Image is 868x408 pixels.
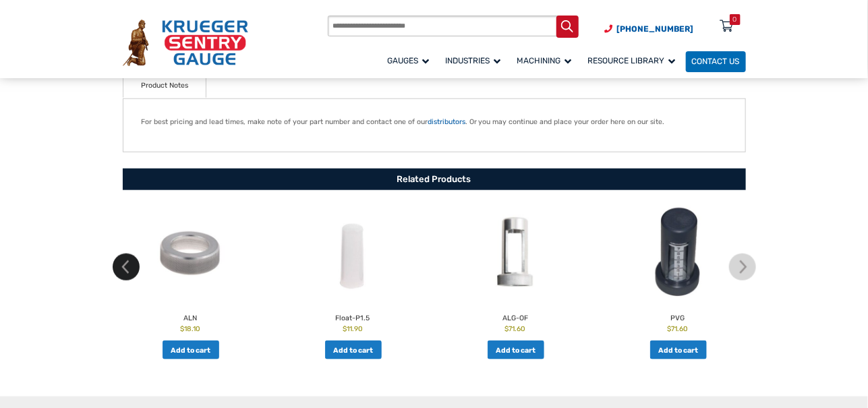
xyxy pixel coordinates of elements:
a: PVG $71.60 [600,205,756,334]
bdi: 18.10 [180,324,200,333]
h2: Related Products [123,169,746,190]
bdi: 71.60 [668,324,689,333]
a: Resource Library [582,49,686,73]
a: Contact Us [686,51,746,72]
a: Phone Number (920) 434-8860 [605,23,694,35]
img: ALG-OF [438,205,594,301]
h2: ALG-OF [438,310,594,324]
a: ALN $18.10 [113,205,268,334]
a: Product Notes [141,74,188,98]
a: Add to cart: “PVG” [650,341,707,359]
a: Industries [440,49,511,73]
img: ALN [113,205,268,301]
h2: ALN [113,310,268,324]
p: For best pricing and lead times, make note of your part number and contact one of our . Or you ma... [141,117,728,127]
span: Gauges [388,56,430,65]
img: chevron-right.svg [729,254,756,281]
a: Add to cart: “Float-P1.5” [325,341,382,359]
span: Industries [446,56,501,65]
a: Float-P1.5 $11.90 [275,205,431,334]
span: Contact Us [692,57,740,67]
span: Resource Library [588,56,676,65]
h2: Float-P1.5 [275,310,431,324]
a: Add to cart: “ALG-OF” [488,341,544,359]
img: PVG [600,205,756,301]
span: Machining [517,56,572,65]
bdi: 71.60 [505,324,526,333]
span: $ [343,324,347,333]
img: Krueger Sentry Gauge [123,20,248,66]
span: $ [180,324,184,333]
h2: PVG [600,310,756,324]
a: Gauges [382,49,440,73]
a: Add to cart: “ALN” [163,341,219,359]
span: $ [505,324,509,333]
span: $ [668,324,672,333]
a: ALG-OF $71.60 [438,205,594,334]
bdi: 11.90 [343,324,363,333]
div: 0 [733,14,737,25]
span: [PHONE_NUMBER] [617,24,694,34]
img: chevron-left.svg [113,254,140,281]
a: distributors [428,117,465,126]
a: Machining [511,49,582,73]
img: Float-P1.5 [275,205,431,301]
